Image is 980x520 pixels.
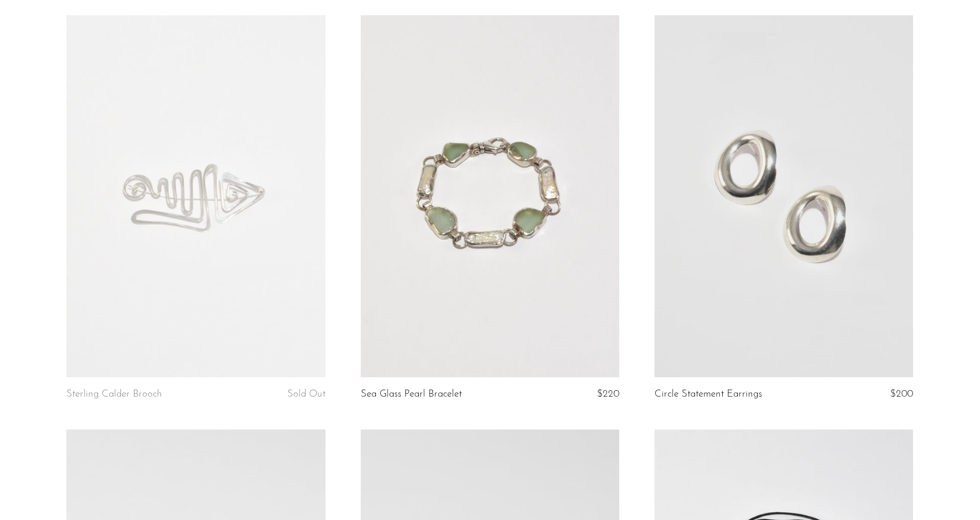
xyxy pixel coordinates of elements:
[361,389,462,400] a: Sea Glass Pearl Bracelet
[597,389,619,399] span: $220
[890,389,913,399] span: $200
[655,389,762,400] a: Circle Statement Earrings
[66,389,162,400] a: Sterling Calder Brooch
[287,389,325,399] span: Sold Out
